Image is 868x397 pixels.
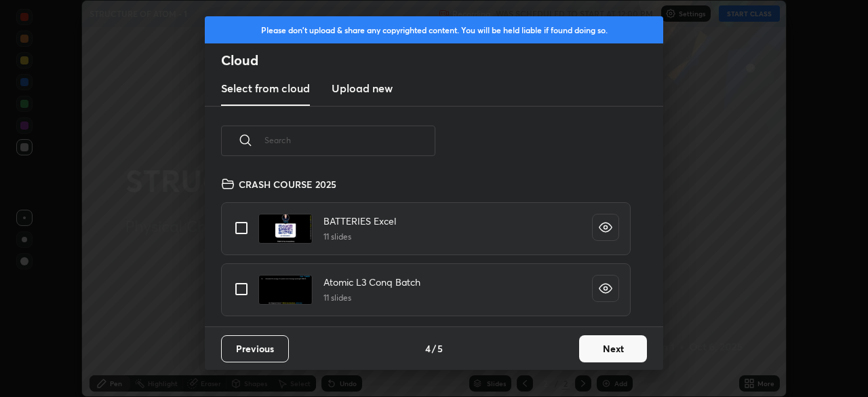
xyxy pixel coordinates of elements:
h5: 11 slides [323,231,396,243]
img: 17592868404C9SOT.pdf [258,275,313,305]
h4: Atomic L3 Conq Batch [323,275,420,289]
h4: 5 [437,341,443,356]
button: Next [579,335,647,362]
h3: Select from cloud [221,80,310,96]
h4: 4 [425,341,431,356]
div: Please don't upload & share any copyrighted content. You will be held liable if found doing so. [205,16,663,43]
h2: Cloud [221,52,663,69]
button: Previous [221,335,289,362]
h3: Upload new [332,80,393,96]
h4: / [432,341,436,356]
input: Search [264,111,435,169]
img: 1759139287H6DV63.pdf [258,214,313,244]
h4: BATTERIES Excel [323,214,396,228]
h5: 11 slides [323,292,420,304]
h4: CRASH COURSE 2025 [239,177,336,191]
div: grid [205,172,647,326]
